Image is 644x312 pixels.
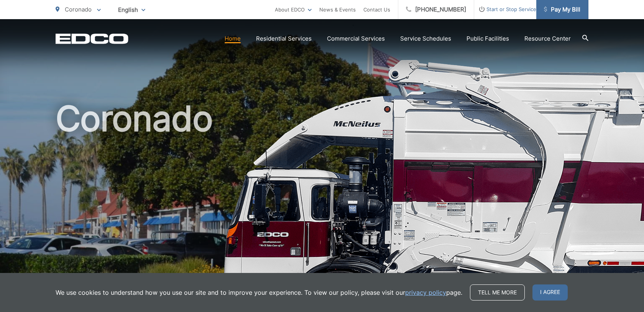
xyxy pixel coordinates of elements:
[112,3,151,16] span: English
[56,33,128,44] a: EDCD logo. Return to the homepage.
[56,288,462,297] p: We use cookies to understand how you use our site and to improve your experience. To view our pol...
[65,6,92,13] span: Coronado
[467,34,509,43] a: Public Facilities
[256,34,312,43] a: Residential Services
[327,34,385,43] a: Commercial Services
[319,5,356,14] a: News & Events
[470,284,525,301] a: Tell me more
[400,34,451,43] a: Service Schedules
[275,5,312,14] a: About EDCO
[363,5,390,14] a: Contact Us
[524,34,571,43] a: Resource Center
[225,34,241,43] a: Home
[544,5,580,14] span: Pay My Bill
[405,288,446,297] a: privacy policy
